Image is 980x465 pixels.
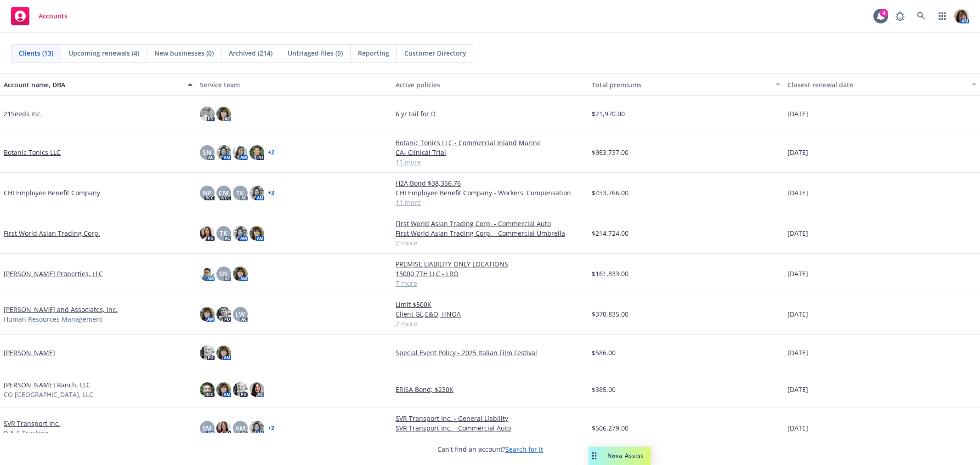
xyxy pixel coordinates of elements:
span: [DATE] [787,385,808,394]
img: photo [249,382,264,397]
a: Report a Bug [891,7,909,25]
a: SVR Transport Inc. [4,419,60,428]
img: photo [216,421,231,436]
button: Active policies [392,74,588,96]
a: CHI Employee Benefit Company - Workers' Compensation [396,188,584,198]
span: [DATE] [787,348,808,357]
a: 11 more [396,198,584,207]
div: Total premiums [592,80,770,90]
a: CA- Clinical Trial [396,147,584,157]
img: photo [216,346,231,360]
img: photo [216,145,231,160]
a: SVR Transport Inc. - General Liability [396,414,584,423]
img: photo [200,307,215,322]
a: ERISA Bond; $230K [396,385,584,394]
a: Search for it [505,445,543,454]
img: photo [216,382,231,397]
a: 7 more [396,278,584,288]
span: [DATE] [787,309,808,319]
img: photo [216,307,231,322]
a: Limit $500K [396,300,584,309]
span: Human Resources Management [4,314,102,324]
button: Nova Assist [589,447,651,465]
span: Clients (13) [19,48,53,58]
span: $586.00 [592,348,616,357]
span: $453,766.00 [592,188,629,198]
a: CHI Employee Benefit Company [4,188,100,198]
a: Search [912,7,930,25]
span: AM [235,423,245,433]
span: Nova Assist [607,452,644,459]
span: [DATE] [787,228,808,238]
div: Active policies [396,80,584,90]
a: + 3 [268,190,274,196]
a: Switch app [933,7,952,25]
div: Drag to move [589,447,600,465]
a: Client GL,E&O, HNOA [396,309,584,319]
a: Accounts [7,3,71,29]
img: photo [200,267,215,281]
span: SN [203,147,211,157]
img: photo [249,186,264,200]
span: Customer Directory [404,48,466,58]
a: [PERSON_NAME] Ranch, LLC [4,380,91,390]
span: [DATE] [787,269,808,278]
a: 21Seeds Inc. [4,109,42,119]
a: + 2 [268,425,274,431]
span: [DATE] [787,188,808,198]
img: photo [200,226,215,241]
span: Untriaged files (0) [288,48,343,58]
span: $385.00 [592,385,616,394]
span: SN [219,269,228,278]
img: photo [233,145,248,160]
img: photo [249,226,264,241]
a: + 2 [268,150,274,155]
a: 2 more [396,319,584,329]
img: photo [249,421,264,436]
img: photo [233,382,248,397]
span: SM [202,423,212,433]
span: [DATE] [787,147,808,157]
span: D & S Trucking [4,428,49,438]
a: 6 yr tail for D [396,109,584,119]
a: Botanic Tonics LLC - Commercial Inland Marine [396,138,584,147]
span: Reporting [358,48,389,58]
a: H2A Bond $38,356.76 [396,178,584,188]
span: [DATE] [787,109,808,119]
span: $161,833.00 [592,269,629,278]
a: [PERSON_NAME] Properties, LLC [4,269,103,278]
img: photo [249,145,264,160]
a: Botanic Tonics LLC [4,147,61,157]
button: Service team [196,74,392,96]
span: Can't find an account? [437,444,543,454]
span: New businesses (0) [154,48,214,58]
span: $370,835.00 [592,309,629,319]
span: NP [203,188,212,198]
a: [PERSON_NAME] and Associates, Inc. [4,305,118,314]
a: 11 more [396,157,584,167]
span: [DATE] [787,423,808,433]
img: photo [200,346,215,360]
span: TK [236,188,244,198]
img: photo [216,107,231,121]
img: photo [200,382,215,397]
a: First World Asian Trading Corp. - Commercial Auto [396,219,584,228]
img: photo [954,9,969,23]
span: LW [235,309,245,319]
img: photo [233,226,248,241]
span: $214,724.00 [592,228,629,238]
div: Closest renewal date [787,80,966,90]
span: Upcoming renewals (4) [68,48,139,58]
a: Special Event Policy - 2025 Italian Film Festival [396,348,584,357]
a: First World Asian Trading Corp. [4,228,100,238]
span: $506,279.00 [592,423,629,433]
button: Total premiums [588,74,784,96]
